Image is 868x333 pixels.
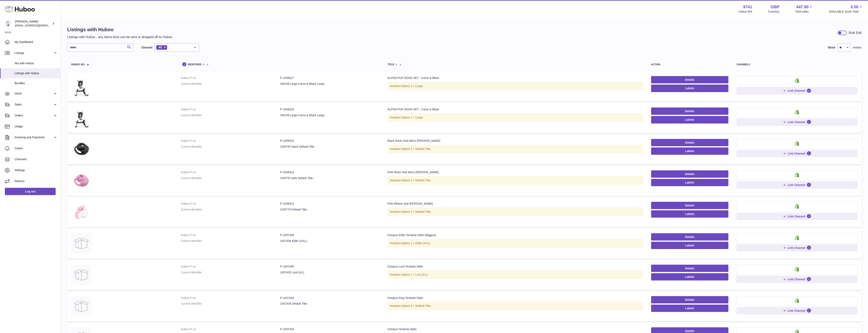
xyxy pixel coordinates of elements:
span: Channels [15,157,57,161]
span: Option 1 = Default Title; [401,147,431,150]
dt: Current identifier [181,113,280,117]
span: Listings with Huboo [15,71,57,75]
dt: Current identifier [181,176,280,180]
dd: P-1058316 [280,107,379,111]
dd: P-1058317 [280,76,379,80]
span: Orders [15,114,53,117]
img: shopify-small.png [795,141,799,146]
div: Variation: [387,239,643,247]
div: Variation: [387,145,643,153]
span: Option 1 = Default Title; [401,210,431,213]
dt: Current identifier [181,239,280,243]
a: Details [651,233,728,241]
div: Octopus King Tentacle Dildo [387,296,643,300]
div: channels [736,63,857,66]
dt: Current identifier [181,302,280,306]
div: Variation: [387,176,643,185]
dt: Huboo P no [181,107,280,111]
button: Link Channel [736,118,857,126]
span: Bundles [15,81,57,85]
img: shopify-small.png [795,204,799,209]
span: Option 1 = Lord (XL); [401,273,428,276]
dt: Current identifier [181,82,280,86]
div: Huboo Ref [739,10,752,14]
dt: Huboo P no [181,139,280,143]
img: ALPHA PUP HOOD SET - Camo & Black [71,76,91,96]
div: Variation: [387,82,643,90]
span: Huboo no [71,63,85,66]
a: Details [651,107,728,115]
dd: P-1057433 [280,327,379,331]
a: 447.90 Total sales [795,4,813,14]
span: entries [853,46,862,49]
h1: Listings with Huboo [67,26,173,33]
dt: Current identifier [181,145,280,149]
span: Link Channel [787,183,805,187]
img: Black Resin Hub Micro Chastity Cage [71,139,91,159]
strong: GBP [771,4,779,10]
button: Labels [651,179,728,186]
span: Settings [15,168,57,172]
img: shopify-small.png [795,267,799,272]
span: My Dashboard [15,40,57,44]
div: action [651,63,728,66]
div: Pink Ribbon Nub [PERSON_NAME] [387,202,643,206]
span: All [158,46,162,49]
button: Link Channel [736,213,857,220]
span: Link Channel [787,152,805,155]
dt: Huboo P no [181,233,280,237]
dt: Huboo P no [181,265,280,269]
span: Option 1 = Large; [401,116,423,119]
dd: CKR797-black Default Title; [280,145,379,149]
img: shopify-small.png [795,235,799,240]
img: Pink Resin Hub Micro Chastity Cage [71,170,91,191]
img: Octopus Lord Tentacle Dildo [71,265,91,285]
button: Labels [651,305,728,312]
img: shopify-small.png [795,110,799,114]
button: Labels [651,242,728,249]
dd: CKR797-pink Default Title; [280,176,379,180]
img: shopify-small.png [795,78,799,83]
dd: P-1057435 [280,265,379,269]
span: Option 1 = Elder (XXL); [401,242,431,245]
strong: 9741 [743,4,752,10]
dt: Huboo P no [181,76,280,80]
button: Link Channel [736,276,857,283]
button: Link Channel [736,307,857,314]
div: Variation: [387,113,643,122]
span: Link Channel [787,309,805,313]
span: Option 1 = Large; [401,84,423,88]
img: shopify-small.png [795,298,799,303]
a: Details [651,202,728,209]
button: Link Channel [736,87,857,94]
span: Option 1 = Default Title; [401,179,431,182]
button: Link Channel [736,244,857,251]
span: Invoicing and Payments [15,135,53,139]
span: Total sales [795,10,813,14]
div: Pink Resin Hub Micro [PERSON_NAME] [387,170,643,174]
label: Show [828,46,835,49]
div: Currency [768,10,780,14]
div: Octopus Elder Tentacle Dildo (Biggest) [387,233,643,237]
img: internalAdmin-9741@internal.huboo.com [5,20,11,27]
dt: Huboo P no [181,170,280,174]
span: 0.00 [851,4,858,10]
span: Stock [15,92,53,96]
dt: Huboo P no [181,327,280,331]
span: Link Channel [787,246,805,250]
span: [EMAIL_ADDRESS][DOMAIN_NAME] [15,24,59,27]
dd: P-1057434 [280,296,379,300]
dd: P-1058313 [280,202,379,206]
dd: SM139-Large-Camo & Black Large; [280,82,379,86]
dt: Huboo P no [181,202,280,206]
div: [PERSON_NAME] [15,20,51,27]
img: Octopus King Tentacle Dildo [71,296,91,316]
div: Variation: [387,208,643,216]
dt: Current identifier [181,208,280,212]
span: identifier [188,63,201,66]
dd: CKR779 Default Title; [280,208,379,212]
button: Labels [651,116,728,123]
div: Variation: [387,302,643,310]
span: Link Channel [787,120,805,124]
div: ALPHA PUP HOOD SET - Camo & Black [387,107,643,111]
